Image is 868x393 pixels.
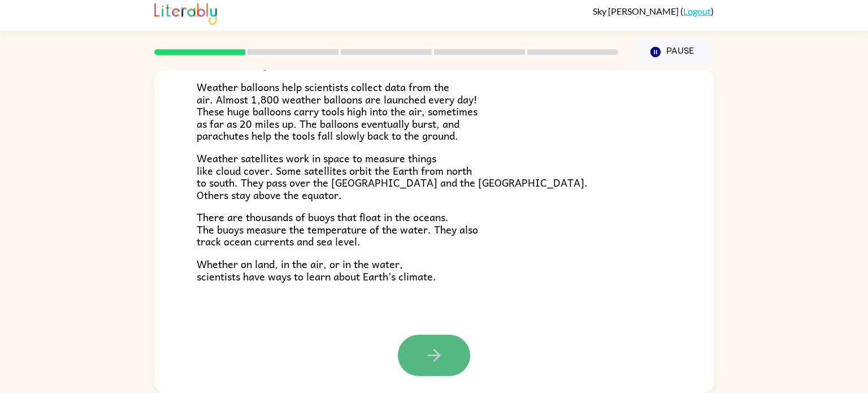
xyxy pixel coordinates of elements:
[197,256,436,284] span: Whether on land, in the air, or in the water, scientists have ways to learn about Earth’s climate.
[593,6,680,16] span: Sky [PERSON_NAME]
[632,39,714,65] button: Pause
[197,150,588,203] span: Weather satellites work in space to measure things like cloud cover. Some satellites orbit the Ea...
[593,6,714,16] div: ( )
[683,6,711,16] a: Logout
[197,209,478,249] span: There are thousands of buoys that float in the oceans. The buoys measure the temperature of the w...
[197,79,478,144] span: Weather balloons help scientists collect data from the air. Almost 1,800 weather balloons are lau...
